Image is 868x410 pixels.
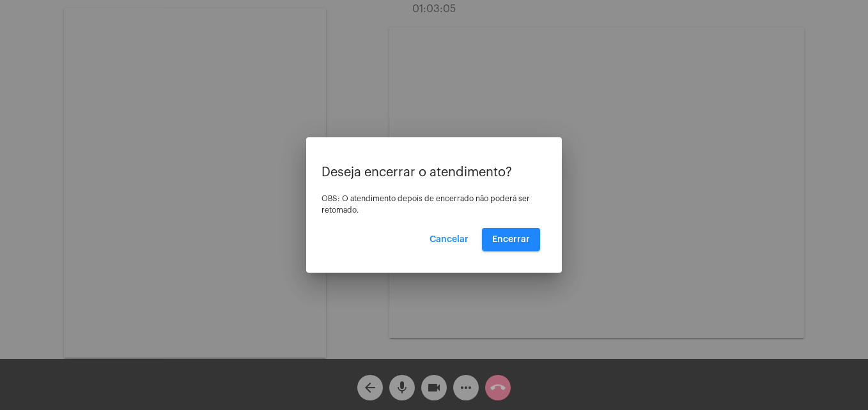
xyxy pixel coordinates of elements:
[492,235,530,244] span: Encerrar
[482,228,540,251] button: Encerrar
[322,165,546,179] p: Deseja encerrar o atendimento?
[419,228,479,251] button: Cancelar
[430,235,469,244] span: Cancelar
[322,195,530,214] span: OBS: O atendimento depois de encerrado não poderá ser retomado.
